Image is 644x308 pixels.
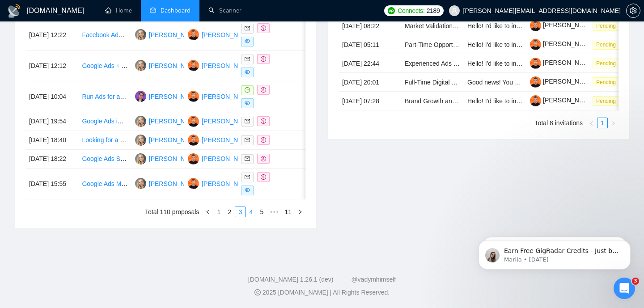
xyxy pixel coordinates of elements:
[208,7,241,14] a: searchScanner
[82,31,243,38] a: Facebook Ads Specialist Needed for Digital Product Sales
[135,153,146,165] img: KK
[188,135,199,146] img: YY
[149,92,200,101] div: [PERSON_NAME]
[339,54,401,73] td: [DATE] 22:44
[135,93,200,100] a: NV[PERSON_NAME]
[608,118,619,128] li: Next Page
[7,4,21,18] img: logo
[530,97,594,104] a: [PERSON_NAME]
[82,136,229,143] a: Looking for a Google Ads Grant for Nonprofits Expert
[388,7,395,14] img: upwork-logo.png
[593,59,619,68] span: Pending
[257,207,267,217] a: 5
[135,155,200,162] a: KK[PERSON_NAME]
[214,207,224,217] a: 1
[135,180,200,187] a: KK[PERSON_NAME]
[78,169,131,199] td: Google Ads Manager for Dental Practices (Ongoing Role)
[530,95,541,106] img: c14xhZlC-tuZVDV19vT9PqPao_mWkLBFZtPhMWXnAzD5A78GLaVOfmL__cgNkALhSq
[202,61,253,71] div: [PERSON_NAME]
[245,137,250,143] span: mail
[530,78,594,85] a: [PERSON_NAME]
[245,174,250,180] span: mail
[597,118,608,128] li: 1
[82,118,230,125] a: Google Ads iOS App Install Campaigns Audit Needed
[25,81,78,112] td: [DATE] 10:04
[261,118,266,124] span: dollar
[401,17,464,35] td: Market Validation & A/B Testing for Pre-Launch App
[593,40,619,50] span: Pending
[245,118,250,124] span: mail
[25,112,78,131] td: [DATE] 19:54
[149,135,200,145] div: [PERSON_NAME]
[451,8,458,14] span: user
[593,22,623,29] a: Pending
[586,118,597,128] li: Previous Page
[401,73,464,92] td: Full-Time Digital Marketing Generalist (B2B SaaS Growth)
[627,7,640,14] span: setting
[405,79,566,86] a: Full-Time Digital Marketing Generalist (B2B SaaS Growth)
[188,29,199,40] img: YY
[261,87,266,93] span: dollar
[78,81,131,112] td: Run Ads for a SAAS
[632,278,639,285] span: 3
[593,21,619,31] span: Pending
[25,51,78,81] td: [DATE] 12:12
[78,112,131,131] td: Google Ads iOS App Install Campaigns Audit Needed
[235,207,245,217] a: 3
[465,221,644,284] iframe: Intercom notifications message
[586,118,597,128] button: left
[245,156,250,161] span: mail
[398,6,424,16] span: Connects:
[202,92,253,101] div: [PERSON_NAME]
[261,137,266,143] span: dollar
[246,207,256,217] a: 4
[39,26,154,246] span: Earn Free GigRadar Credits - Just by Sharing Your Story! 💬 Want more credits for sending proposal...
[405,41,572,48] a: Part-Time Opportunities for Students to Earn While Studying
[224,207,235,217] li: 2
[82,180,241,187] a: Google Ads Manager for Dental Practices (Ongoing Role)
[188,136,253,143] a: YY[PERSON_NAME]
[256,207,267,217] li: 5
[105,7,132,14] a: homeHome
[401,92,464,110] td: Brand Growth and Customer Acquisition Specialist
[593,97,623,104] a: Pending
[405,22,547,30] a: Market Validation & A/B Testing for Pre-Launch App
[145,207,199,217] li: Total 110 proposals
[593,41,623,48] a: Pending
[261,56,266,62] span: dollar
[188,60,199,71] img: YY
[261,174,266,180] span: dollar
[82,155,207,162] a: Google Ads Setup & Campaign Management
[202,154,253,164] div: [PERSON_NAME]
[245,38,250,44] span: eye
[261,25,266,31] span: dollar
[135,117,200,124] a: KK[PERSON_NAME]
[149,30,200,40] div: [PERSON_NAME]
[626,4,640,18] button: setting
[245,87,250,93] span: message
[203,207,213,217] li: Previous Page
[135,116,146,127] img: KK
[339,73,401,92] td: [DATE] 20:01
[149,154,200,164] div: [PERSON_NAME]
[25,20,78,51] td: [DATE] 12:22
[339,17,401,35] td: [DATE] 08:22
[78,20,131,51] td: Facebook Ads Specialist Needed for Digital Product Sales
[267,207,281,217] li: Next 5 Pages
[202,116,253,126] div: [PERSON_NAME]
[254,289,261,295] span: copyright
[188,178,199,189] img: YY
[614,278,635,299] iframe: Intercom live chat
[225,207,234,217] a: 2
[25,131,78,150] td: [DATE] 18:40
[135,62,200,69] a: KK[PERSON_NAME]
[401,54,464,73] td: Experienced Ads Specialist Needed for Facebook & Google Ads Optimization (Personalized Caricatures)
[188,91,199,102] img: YY
[25,150,78,169] td: [DATE] 18:22
[188,155,253,162] a: YY[PERSON_NAME]
[188,117,253,124] a: YY[PERSON_NAME]
[297,209,303,215] span: right
[149,61,200,71] div: [PERSON_NAME]
[245,56,250,62] span: mail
